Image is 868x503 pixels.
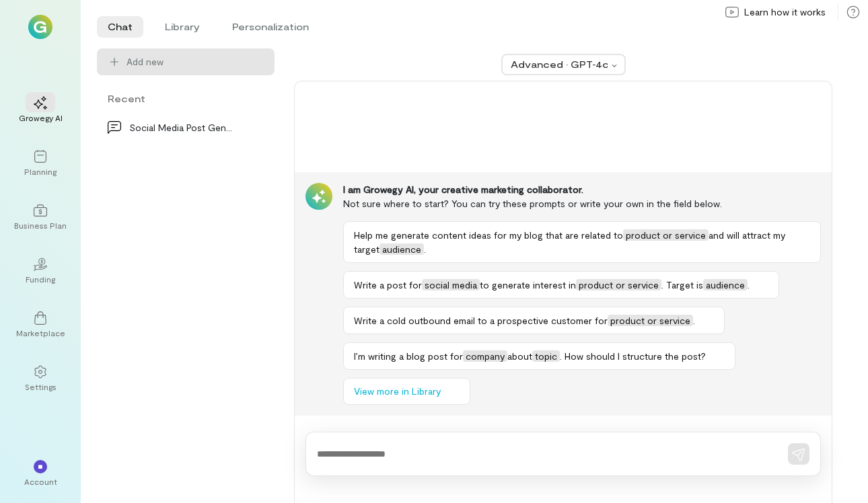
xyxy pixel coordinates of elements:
[354,315,608,326] span: Write a cold outbound email to a prospective customer for
[379,243,424,255] span: audience
[661,279,703,291] span: . Target is
[126,55,264,69] span: Add new
[16,85,65,134] a: Growegy AI
[463,350,507,362] span: company
[608,315,693,326] span: product or service
[25,381,57,392] div: Settings
[748,279,750,291] span: .
[154,16,211,38] li: Library
[97,16,143,38] li: Chat
[532,350,560,362] span: topic
[507,350,532,362] span: about
[16,354,65,403] a: Settings
[24,166,57,177] div: Planning
[16,193,65,241] a: Business Plan
[343,196,821,210] div: Not sure where to start? You can try these prompts or write your own in the field below.
[693,315,695,326] span: .
[623,229,709,241] span: product or service
[16,139,65,188] a: Planning
[19,112,63,123] div: Growegy AI
[343,271,779,299] button: Write a post forsocial mediato generate interest inproduct or service. Target isaudience.
[343,307,725,334] button: Write a cold outbound email to a prospective customer forproduct or service.
[129,120,234,134] div: Social Media Post Generation
[354,385,441,398] span: View more in Library
[97,91,275,106] div: Recent
[16,247,65,295] a: Funding
[480,279,576,291] span: to generate interest in
[354,279,422,291] span: Write a post for
[511,58,608,71] div: Advanced · GPT‑4o
[26,274,55,284] div: Funding
[576,279,661,291] span: product or service
[424,243,426,255] span: .
[16,327,65,338] div: Marketplace
[343,342,735,370] button: I’m writing a blog post forcompanyabouttopic. How should I structure the post?
[16,301,65,349] a: Marketplace
[744,5,826,19] span: Learn how it works
[560,350,706,362] span: . How should I structure the post?
[703,279,748,291] span: audience
[14,220,67,231] div: Business Plan
[354,350,463,362] span: I’m writing a blog post for
[221,16,320,38] li: Personalization
[24,476,57,487] div: Account
[422,279,480,291] span: social media
[343,378,470,405] button: View more in Library
[343,183,821,196] div: I am Growegy AI, your creative marketing collaborator.
[343,221,821,263] button: Help me generate content ideas for my blog that are related toproduct or serviceand will attract ...
[354,229,623,241] span: Help me generate content ideas for my blog that are related to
